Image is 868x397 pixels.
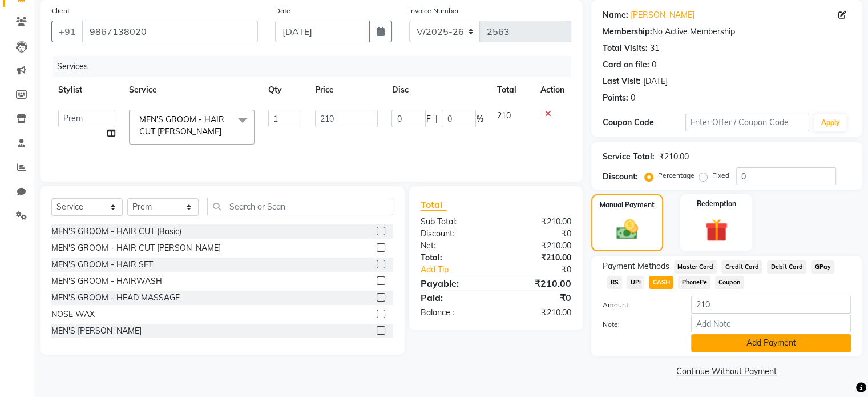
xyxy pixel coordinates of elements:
div: Payable: [412,276,496,290]
div: ₹0 [510,264,579,276]
th: Disc [385,77,490,103]
div: ₹210.00 [659,151,689,163]
div: Total: [412,252,496,264]
span: Coupon [715,276,744,289]
span: UPI [627,276,644,289]
a: Add Tip [412,264,510,276]
div: Service Total: [603,151,655,163]
label: Date [275,6,290,16]
div: Membership: [603,26,652,38]
a: [PERSON_NAME] [631,9,695,21]
div: MEN'S [PERSON_NAME] [51,325,142,337]
input: Amount [691,296,851,314]
div: ₹210.00 [496,252,580,264]
input: Search or Scan [207,198,393,215]
div: Last Visit: [603,75,641,87]
div: MEN'S GROOM - HAIR CUT [PERSON_NAME] [51,242,221,254]
span: F [426,113,430,125]
div: ₹210.00 [496,240,580,252]
span: Total [421,199,447,211]
input: Search by Name/Mobile/Email/Code [82,21,258,42]
span: CASH [649,276,673,289]
input: Add Note [691,315,851,332]
div: Discount: [412,228,496,240]
th: Action [534,77,571,103]
div: Net: [412,240,496,252]
label: Invoice Number [409,6,459,16]
th: Service [122,77,261,103]
div: ₹210.00 [496,307,580,319]
div: MEN'S GROOM - HAIR SET [51,259,153,271]
img: _gift.svg [698,216,735,244]
span: RS [607,276,623,289]
div: Coupon Code [603,117,685,129]
div: Balance : [412,307,496,319]
span: % [476,113,483,125]
span: Master Card [674,260,717,274]
div: MEN'S GROOM - HAIR CUT (Basic) [51,226,181,238]
button: +91 [51,21,83,42]
span: | [435,113,437,125]
div: Services [53,56,580,77]
div: 31 [650,42,659,54]
div: 0 [631,92,635,104]
th: Stylist [51,77,122,103]
th: Total [490,77,533,103]
th: Qty [261,77,308,103]
div: Discount: [603,171,638,183]
div: NOSE WAX [51,308,95,320]
span: MEN'S GROOM - HAIR CUT [PERSON_NAME] [139,114,224,137]
input: Enter Offer / Coupon Code [685,114,810,131]
div: MEN'S GROOM - HAIRWASH [51,275,162,287]
label: Fixed [712,170,729,181]
label: Manual Payment [600,200,655,210]
label: Amount: [594,300,683,310]
a: x [221,126,227,137]
div: ₹0 [496,228,580,240]
label: Redemption [697,199,736,209]
div: MEN'S GROOM - HEAD MASSAGE [51,292,180,304]
label: Percentage [658,170,695,181]
span: 210 [496,110,510,121]
span: Credit Card [721,260,762,274]
span: PhonePe [678,276,710,289]
div: Total Visits: [603,42,648,54]
div: Points: [603,92,628,104]
img: _cash.svg [609,217,645,242]
div: Sub Total: [412,216,496,228]
a: Continue Without Payment [594,366,860,378]
div: Name: [603,9,628,21]
div: No Active Membership [603,26,851,38]
div: ₹0 [496,291,580,304]
div: Card on file: [603,59,649,71]
div: [DATE] [643,75,668,87]
div: Paid: [412,291,496,304]
span: Payment Methods [603,260,669,272]
th: Price [308,77,385,103]
div: ₹210.00 [496,276,580,290]
div: 0 [652,59,656,71]
div: ₹210.00 [496,216,580,228]
label: Note: [594,319,683,330]
button: Add Payment [691,334,851,352]
button: Apply [814,114,846,131]
label: Client [51,6,70,16]
span: GPay [811,260,834,274]
span: Debit Card [767,260,806,274]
